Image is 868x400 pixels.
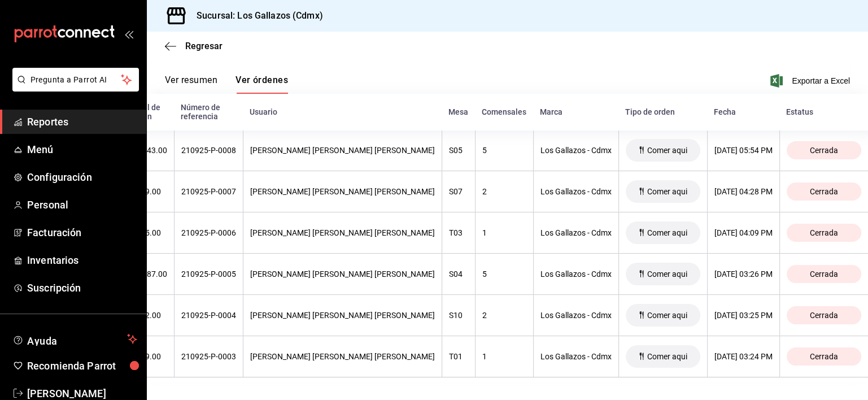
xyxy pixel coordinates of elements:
div: [DATE] 04:09 PM [714,228,773,237]
div: 2 [482,311,526,320]
div: $175.00 [132,228,167,237]
span: Recomienda Parrot [27,358,137,373]
button: Pregunta a Parrot AI [12,68,139,92]
div: 5 [482,146,526,155]
div: 5 [482,269,526,279]
div: S04 [449,269,468,279]
div: $819.00 [132,352,167,361]
div: 2 [482,187,526,196]
button: Regresar [165,41,223,51]
div: [PERSON_NAME] [PERSON_NAME] [PERSON_NAME] [250,269,435,279]
button: Ver resumen [165,75,217,94]
div: 1 [482,228,526,237]
div: [DATE] 03:24 PM [714,352,773,361]
span: Cerrada [805,269,843,279]
span: Cerrada [805,187,843,196]
span: Inventarios [27,253,137,268]
span: Comer aqui [643,269,692,279]
div: Los Gallazos - Cdmx [540,228,612,237]
div: 1 [482,352,526,361]
div: 210925-P-0006 [181,228,236,237]
button: Ver órdenes [235,75,288,94]
span: Comer aqui [643,146,692,155]
div: Fecha [714,107,773,116]
span: Comer aqui [643,187,692,196]
div: T01 [449,352,468,361]
div: 210925-P-0005 [181,269,236,279]
span: Comer aqui [643,228,692,237]
button: Exportar a Excel [773,74,850,88]
div: Número de referencia [181,103,236,121]
button: open_drawer_menu [124,29,133,38]
div: Comensales [482,107,526,116]
div: $489.00 [132,187,167,196]
div: $1,287.00 [132,269,167,279]
div: $452.00 [132,311,167,320]
div: [DATE] 03:25 PM [714,311,773,320]
span: Configuración [27,169,137,185]
div: [PERSON_NAME] [PERSON_NAME] [PERSON_NAME] [250,311,435,320]
div: Tipo de orden [625,107,700,116]
div: [DATE] 05:54 PM [714,146,773,155]
div: [PERSON_NAME] [PERSON_NAME] [PERSON_NAME] [250,146,435,155]
span: Regresar [185,41,223,51]
div: 210925-P-0007 [181,187,236,196]
div: [PERSON_NAME] [PERSON_NAME] [PERSON_NAME] [250,187,435,196]
div: T03 [449,228,468,237]
div: S07 [449,187,468,196]
span: Facturación [27,225,137,240]
div: Total de orden [131,103,167,121]
div: Usuario [250,107,435,116]
span: Ayuda [27,332,123,346]
span: Pregunta a Parrot AI [30,74,121,86]
div: navigation tabs [165,75,288,94]
span: Cerrada [805,311,843,320]
div: Los Gallazos - Cdmx [540,146,612,155]
span: Personal [27,197,137,212]
div: 210925-P-0004 [181,311,236,320]
span: Cerrada [805,352,843,361]
span: Menú [27,142,137,157]
div: Marca [540,107,612,116]
div: [DATE] 03:26 PM [714,269,773,279]
div: [PERSON_NAME] [PERSON_NAME] [PERSON_NAME] [250,352,435,361]
span: Suscripción [27,280,137,295]
div: 210925-P-0008 [181,146,236,155]
div: S05 [449,146,468,155]
div: Los Gallazos - Cdmx [540,311,612,320]
div: Estatus [786,107,861,116]
div: $1,543.00 [132,146,167,155]
div: Los Gallazos - Cdmx [540,269,612,279]
span: Cerrada [805,146,843,155]
span: Comer aqui [643,311,692,320]
span: Comer aqui [643,352,692,361]
h3: Sucursal: Los Gallazos (Cdmx) [187,9,323,23]
div: 210925-P-0003 [181,352,236,361]
a: Pregunta a Parrot AI [8,82,139,94]
div: [PERSON_NAME] [PERSON_NAME] [PERSON_NAME] [250,228,435,237]
span: Cerrada [805,228,843,237]
div: Mesa [448,107,468,116]
span: Reportes [27,114,137,129]
div: S10 [449,311,468,320]
div: Los Gallazos - Cdmx [540,352,612,361]
div: Los Gallazos - Cdmx [540,187,612,196]
div: [DATE] 04:28 PM [714,187,773,196]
